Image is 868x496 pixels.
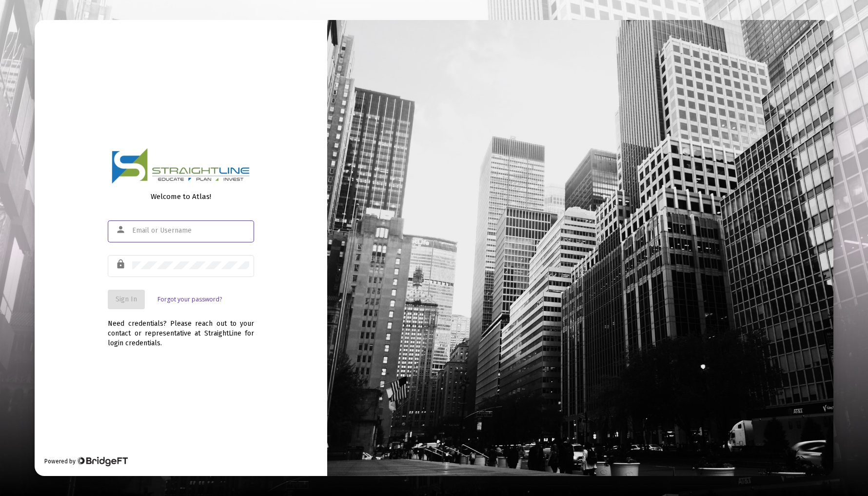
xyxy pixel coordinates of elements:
div: Powered by [44,456,128,466]
a: Forgot your password? [158,295,222,304]
button: Sign In [108,290,145,309]
div: Need credentials? Please reach out to your contact or representative at StraightLine for login cr... [108,309,254,348]
mat-icon: lock [116,258,127,270]
img: Bridge Financial Technology Logo [77,456,128,466]
img: Logo [112,148,250,184]
input: Email or Username [132,227,249,235]
span: Sign In [116,295,137,303]
mat-icon: person [116,224,127,236]
div: Welcome to Atlas! [108,192,254,201]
